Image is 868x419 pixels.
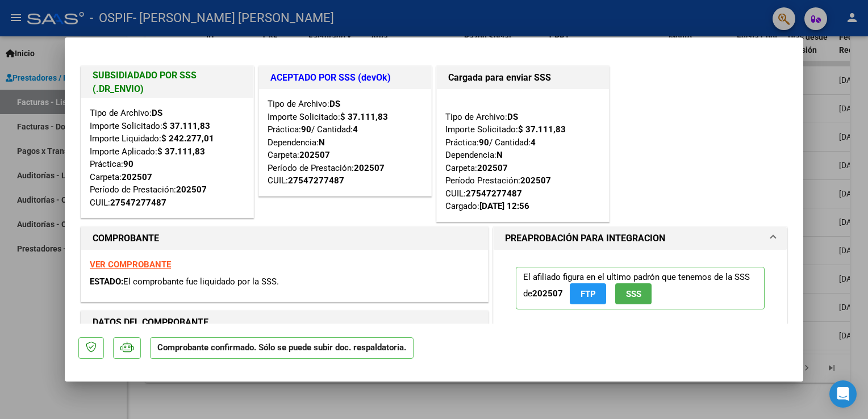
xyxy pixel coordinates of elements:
strong: $ 37.111,83 [340,112,388,122]
strong: $ 37.111,83 [157,146,205,157]
mat-expansion-panel-header: PREAPROBACIÓN PARA INTEGRACION [494,227,787,250]
strong: 4 [353,124,358,135]
strong: COMPROBANTE [93,233,159,244]
strong: [DATE] 12:56 [479,201,529,211]
strong: 202507 [520,175,551,186]
h1: Cargada para enviar SSS [448,71,598,85]
strong: DS [329,99,340,109]
strong: 90 [301,124,311,135]
div: Tipo de Archivo: Importe Solicitado: Importe Liquidado: Importe Aplicado: Práctica: Carpeta: Perí... [90,107,245,209]
span: SSS [626,289,641,299]
p: El afiliado figura en el ultimo padrón que tenemos de la SSS de [516,267,765,309]
strong: 202507 [532,288,563,299]
strong: 202507 [299,150,330,160]
button: SSS [615,283,652,304]
a: VER COMPROBANTE [90,259,171,270]
strong: 202507 [354,163,385,173]
div: Tipo de Archivo: Importe Solicitado: Práctica: / Cantidad: Dependencia: Carpeta: Período de Prest... [268,98,423,187]
span: El comprobante fue liquidado por la SSS. [123,276,279,287]
strong: 4 [531,137,536,148]
h1: SUBSIDIADADO POR SSS (.DR_ENVIO) [93,69,242,96]
strong: $ 242.277,01 [161,133,214,144]
p: Comprobante confirmado. Sólo se puede subir doc. respaldatoria. [150,337,414,359]
strong: $ 37.111,83 [162,121,210,131]
strong: 90 [123,159,133,169]
h1: PREAPROBACIÓN PARA INTEGRACION [505,232,665,245]
strong: N [496,150,503,160]
strong: $ 37.111,83 [518,124,566,135]
button: FTP [570,283,606,304]
h1: ACEPTADO POR SSS (devOk) [270,71,420,85]
span: FTP [581,289,596,299]
div: 27547277487 [288,174,344,187]
strong: 90 [479,137,489,148]
div: Tipo de Archivo: Importe Solicitado: Práctica: / Cantidad: Dependencia: Carpeta: Período Prestaci... [445,98,600,213]
span: ESTADO: [90,276,123,287]
strong: 202507 [122,172,152,182]
div: 27547277487 [466,187,522,200]
div: 27547277487 [110,196,166,209]
strong: 202507 [176,185,207,195]
strong: DATOS DEL COMPROBANTE [93,317,208,328]
strong: DS [152,108,162,118]
strong: DS [507,112,518,122]
strong: 202507 [477,163,508,173]
strong: N [319,137,325,148]
div: Open Intercom Messenger [829,380,857,408]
